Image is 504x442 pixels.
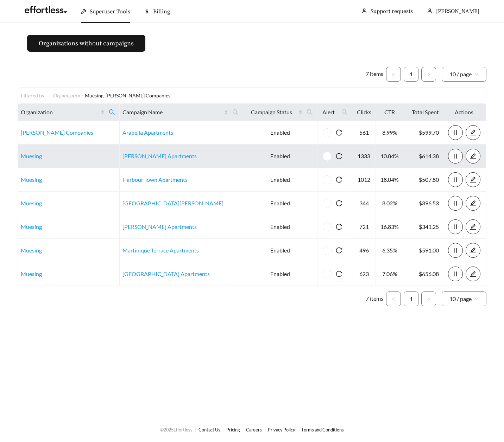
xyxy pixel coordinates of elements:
[421,67,436,82] li: Next Page
[427,72,431,77] span: right
[268,427,295,433] a: Privacy Policy
[85,92,170,98] span: Muesing, [PERSON_NAME] Companies
[466,223,480,230] a: edit
[376,121,404,145] td: 8.99%
[376,192,404,215] td: 8.02%
[106,107,118,118] span: search
[391,297,396,301] span: left
[307,109,313,115] span: search
[449,67,479,81] span: 10 / page
[352,145,376,168] td: 1333
[448,243,463,258] button: pause
[376,215,404,239] td: 16.83%
[404,262,442,286] td: $656.08
[226,427,240,433] a: Pricing
[404,67,418,82] li: 1
[332,153,346,159] span: reload
[404,67,418,81] a: 1
[199,427,220,433] a: Contact Us
[243,192,317,215] td: Enabled
[27,35,145,52] button: Organizations without campaigns
[404,104,442,121] th: Total Spent
[246,108,297,116] span: Campaign Status
[153,8,170,15] span: Billing
[366,67,383,82] li: 7 items
[386,67,401,82] li: Previous Page
[21,200,42,206] a: Muesing
[404,121,442,145] td: $599.70
[243,215,317,239] td: Enabled
[122,129,173,136] a: Arabella Apartments
[404,168,442,192] td: $507.80
[466,224,480,230] span: edit
[391,72,396,77] span: left
[466,247,480,254] a: edit
[332,177,346,183] span: reload
[21,108,99,116] span: Organization
[371,8,413,15] a: Support requests
[332,200,346,206] span: reload
[466,247,480,254] span: edit
[466,200,480,206] a: edit
[21,129,93,136] a: [PERSON_NAME] Companies
[376,168,404,192] td: 18.04%
[39,39,134,48] span: Organizations without campaigns
[232,109,239,115] span: search
[448,224,462,230] span: pause
[466,267,480,281] button: edit
[376,239,404,262] td: 6.35%
[404,215,442,239] td: $341.25
[466,153,480,159] a: edit
[332,271,346,277] span: reload
[21,270,42,277] a: Muesing
[442,67,486,82] div: Page Size
[320,108,337,116] span: Alert
[404,145,442,168] td: $614.38
[21,223,42,230] a: Muesing
[21,247,42,254] a: Muesing
[90,8,130,15] span: Superuser Tools
[243,262,317,286] td: Enabled
[332,129,346,136] span: reload
[332,267,346,281] button: reload
[448,149,463,164] button: pause
[109,109,115,115] span: search
[21,176,42,183] a: Muesing
[376,262,404,286] td: 7.06%
[448,200,462,206] span: pause
[122,223,197,230] a: [PERSON_NAME] Apartments
[304,107,316,118] span: search
[352,121,376,145] td: 561
[448,219,463,234] button: pause
[436,8,479,15] span: [PERSON_NAME]
[466,196,480,211] button: edit
[448,271,462,277] span: pause
[122,270,210,277] a: [GEOGRAPHIC_DATA] Apartments
[448,172,463,187] button: pause
[448,153,462,159] span: pause
[466,270,480,277] a: edit
[332,172,346,187] button: reload
[332,196,346,211] button: reload
[301,427,344,433] a: Terms and Conditions
[332,125,346,140] button: reload
[352,262,376,286] td: 623
[21,92,49,99] div: Filtered by:
[243,145,317,168] td: Enabled
[448,125,463,140] button: pause
[332,247,346,254] span: reload
[466,125,480,140] button: edit
[421,292,436,306] li: Next Page
[366,292,383,306] li: 7 items
[160,427,193,433] span: © 2025 Effortless
[466,153,480,159] span: edit
[352,215,376,239] td: 721
[243,121,317,145] td: Enabled
[427,297,431,301] span: right
[352,168,376,192] td: 1012
[404,292,418,306] li: 1
[448,247,462,254] span: pause
[466,149,480,164] button: edit
[466,129,480,136] a: edit
[122,247,199,254] a: Martinique Terrace Apartments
